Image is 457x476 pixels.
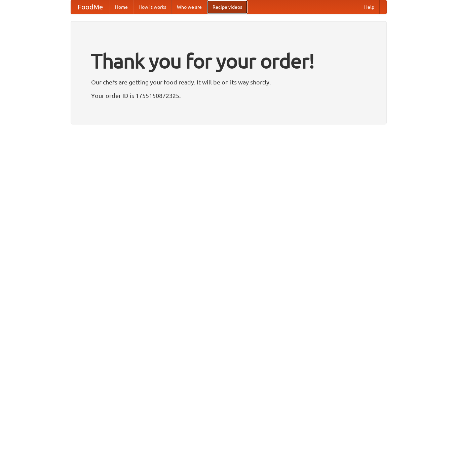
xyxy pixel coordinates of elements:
[133,0,172,14] a: How it works
[91,90,366,101] p: Your order ID is 1755150872325.
[91,77,366,87] p: Our chefs are getting your food ready. It will be on its way shortly.
[172,0,207,14] a: Who we are
[110,0,133,14] a: Home
[359,0,380,14] a: Help
[207,0,247,14] a: Recipe videos
[71,0,110,14] a: FoodMe
[91,45,366,77] h1: Thank you for your order!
